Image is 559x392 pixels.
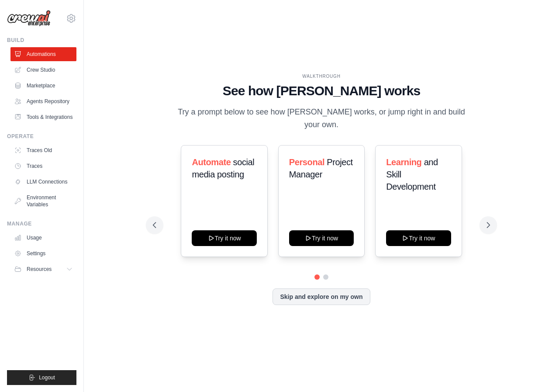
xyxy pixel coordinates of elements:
[386,157,421,167] span: Learning
[10,262,76,276] button: Resources
[39,374,55,381] span: Logout
[10,191,76,212] a: Environment Variables
[386,157,438,191] span: and Skill Development
[10,47,76,61] a: Automations
[27,266,52,273] span: Resources
[273,288,370,305] button: Skip and explore on my own
[7,133,76,140] div: Operate
[10,63,76,77] a: Crew Studio
[10,231,76,245] a: Usage
[10,79,76,93] a: Marketplace
[192,157,231,167] span: Automate
[175,106,468,132] p: Try a prompt below to see how [PERSON_NAME] works, or jump right in and build your own.
[10,94,76,108] a: Agents Repository
[10,159,76,173] a: Traces
[192,230,256,246] button: Try it now
[7,10,51,27] img: Logo
[289,230,354,246] button: Try it now
[10,246,76,260] a: Settings
[10,110,76,124] a: Tools & Integrations
[10,175,76,189] a: LLM Connections
[386,230,451,246] button: Try it now
[7,37,76,44] div: Build
[7,220,76,227] div: Manage
[289,157,324,167] span: Personal
[153,73,490,80] div: WALKTHROUGH
[153,83,490,99] h1: See how [PERSON_NAME] works
[10,143,76,157] a: Traces Old
[289,157,353,179] span: Project Manager
[7,370,76,385] button: Logout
